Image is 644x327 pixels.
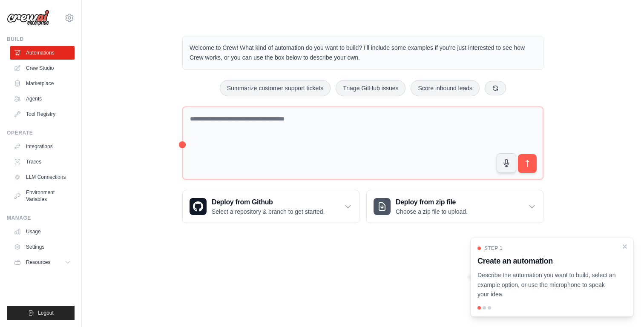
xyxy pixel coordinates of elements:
p: Describe the automation you want to build, select an example option, or use the microphone to spe... [477,270,616,299]
h3: Deploy from zip file [396,197,468,207]
span: Logout [38,310,54,316]
a: Marketplace [10,77,75,90]
p: Select a repository & branch to get started. [212,207,325,216]
div: Build [7,36,75,43]
a: LLM Connections [10,170,75,184]
p: Welcome to Crew! What kind of automation do you want to build? I'll include some examples if you'... [190,43,536,63]
a: Settings [10,240,75,254]
div: Manage [7,215,75,221]
button: Close walkthrough [621,243,628,250]
button: Score inbound leads [411,80,480,96]
button: Summarize customer support tickets [220,80,331,96]
a: Tool Registry [10,107,75,121]
div: Operate [7,129,75,136]
p: Choose a zip file to upload. [396,207,468,216]
h3: Create an automation [477,255,616,267]
a: Agents [10,92,75,106]
a: Environment Variables [10,186,75,206]
span: Step 1 [484,245,503,252]
a: Usage [10,225,75,238]
span: Resources [26,259,50,266]
a: Traces [10,155,75,169]
a: Crew Studio [10,61,75,75]
a: Automations [10,46,75,60]
button: Triage GitHub issues [336,80,405,96]
a: Integrations [10,140,75,153]
img: Logo [7,10,49,26]
button: Resources [10,255,75,269]
h3: Deploy from Github [212,197,325,207]
button: Logout [7,306,75,320]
